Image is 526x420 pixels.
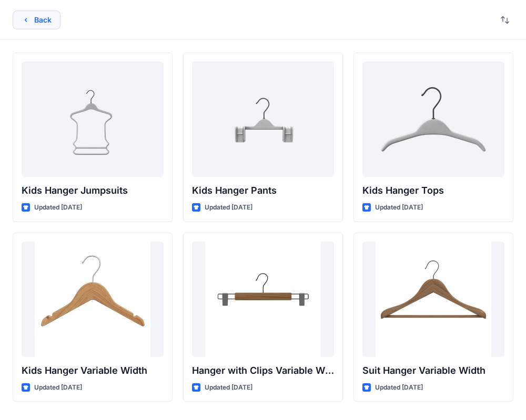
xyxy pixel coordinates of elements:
[362,241,504,357] a: Suit Hanger Variable Width
[192,61,334,177] a: Kids Hanger Pants
[192,363,334,378] p: Hanger with Clips Variable Width
[362,363,504,378] p: Suit Hanger Variable Width
[192,241,334,357] a: Hanger with Clips Variable Width
[205,202,252,213] p: Updated [DATE]
[375,382,423,393] p: Updated [DATE]
[205,382,252,393] p: Updated [DATE]
[22,183,164,198] p: Kids Hanger Jumpsuits
[362,183,504,198] p: Kids Hanger Tops
[22,61,164,177] a: Kids Hanger Jumpsuits
[34,202,82,213] p: Updated [DATE]
[22,363,164,378] p: Kids Hanger Variable Width
[375,202,423,213] p: Updated [DATE]
[192,183,334,198] p: Kids Hanger Pants
[362,61,504,177] a: Kids Hanger Tops
[22,241,164,357] a: Kids Hanger Variable Width
[34,382,82,393] p: Updated [DATE]
[13,10,60,29] button: Back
